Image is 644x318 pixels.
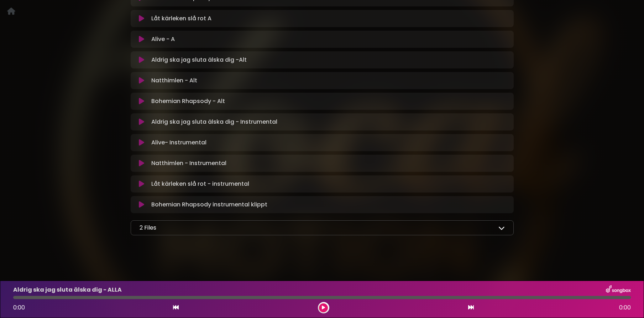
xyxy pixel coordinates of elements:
p: Aldrig ska jag sluta älska dig - Instrumental [151,118,277,126]
p: Natthimlen - Alt [151,76,197,85]
p: Natthimlen - Instrumental [151,159,226,168]
p: Aldrig ska jag sluta älska dig -Alt [151,56,247,64]
p: Alive- Instrumental [151,138,206,147]
p: 2 Files [140,224,156,232]
p: Bohemian Rhapsody instrumental klippt [151,200,267,209]
p: Bohemian Rhapsody - Alt [151,97,225,106]
p: Låt kärleken slå rot - instrumental [151,180,249,188]
p: Låt kärleken slå rot A [151,14,211,23]
p: Alive - A [151,35,175,43]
